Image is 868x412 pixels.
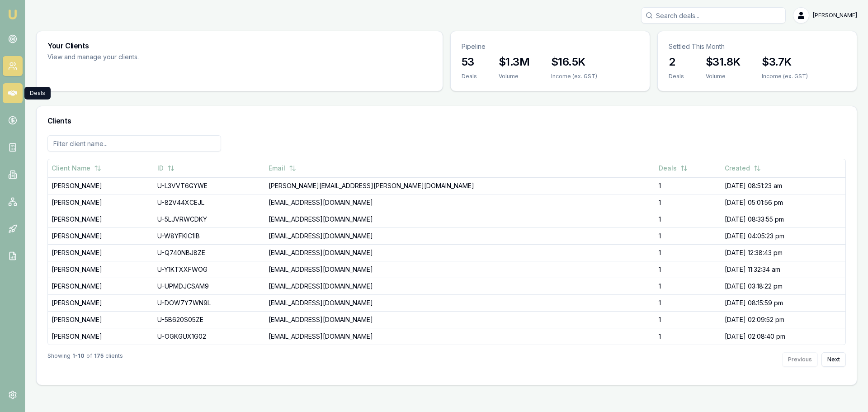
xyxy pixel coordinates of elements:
[721,261,845,278] td: [DATE] 11:32:34 am
[48,294,154,311] td: [PERSON_NAME]
[655,261,722,278] td: 1
[655,177,722,194] td: 1
[48,261,154,278] td: [PERSON_NAME]
[265,278,655,294] td: [EMAIL_ADDRESS][DOMAIN_NAME]
[706,73,740,80] div: Volume
[47,52,279,62] p: View and manage your clients.
[48,211,154,227] td: [PERSON_NAME]
[499,73,529,80] div: Volume
[655,294,722,311] td: 1
[669,73,684,80] div: Deals
[47,117,846,124] h3: Clients
[265,211,655,227] td: [EMAIL_ADDRESS][DOMAIN_NAME]
[641,7,786,24] input: Search deals
[265,244,655,261] td: [EMAIL_ADDRESS][DOMAIN_NAME]
[154,294,264,311] td: U-DOW7Y7WN9L
[265,328,655,345] td: [EMAIL_ADDRESS][DOMAIN_NAME]
[7,9,18,20] img: emu-icon-u.png
[655,311,722,328] td: 1
[265,227,655,244] td: [EMAIL_ADDRESS][DOMAIN_NAME]
[154,311,264,328] td: U-5B620S05ZE
[462,55,477,69] h3: 53
[669,55,684,69] h3: 2
[154,227,264,244] td: U-W8YFKIC1IB
[762,55,808,69] h3: $3.7K
[48,177,154,194] td: [PERSON_NAME]
[499,55,529,69] h3: $1.3M
[48,328,154,345] td: [PERSON_NAME]
[659,160,688,176] button: Deals
[72,352,85,367] strong: 1 - 10
[813,12,857,19] span: [PERSON_NAME]
[551,55,597,69] h3: $16.5K
[154,261,264,278] td: U-Y1KTXXFWOG
[154,177,264,194] td: U-L3VVT6GYWE
[269,160,296,176] button: Email
[655,328,722,345] td: 1
[669,42,846,51] p: Settled This Month
[721,211,845,227] td: [DATE] 08:33:55 pm
[48,278,154,294] td: [PERSON_NAME]
[462,42,639,51] p: Pipeline
[721,194,845,211] td: [DATE] 05:01:56 pm
[47,352,123,367] div: Showing of clients
[157,160,175,176] button: ID
[655,211,722,227] td: 1
[154,211,264,227] td: U-5LJVRWCDKY
[47,42,432,49] h3: Your Clients
[265,261,655,278] td: [EMAIL_ADDRESS][DOMAIN_NAME]
[154,278,264,294] td: U-UPMDJCSAM9
[265,177,655,194] td: [PERSON_NAME][EMAIL_ADDRESS][PERSON_NAME][DOMAIN_NAME]
[655,227,722,244] td: 1
[721,278,845,294] td: [DATE] 03:18:22 pm
[265,311,655,328] td: [EMAIL_ADDRESS][DOMAIN_NAME]
[47,135,221,152] input: Filter client name...
[721,294,845,311] td: [DATE] 08:15:59 pm
[48,194,154,211] td: [PERSON_NAME]
[154,328,264,345] td: U-OGKGUX1G02
[762,73,808,80] div: Income (ex. GST)
[265,294,655,311] td: [EMAIL_ADDRESS][DOMAIN_NAME]
[462,73,477,80] div: Deals
[24,87,51,99] div: Deals
[721,328,845,345] td: [DATE] 02:08:40 pm
[725,160,761,176] button: Created
[721,177,845,194] td: [DATE] 08:51:23 am
[721,311,845,328] td: [DATE] 02:09:52 pm
[655,278,722,294] td: 1
[721,244,845,261] td: [DATE] 12:38:43 pm
[265,194,655,211] td: [EMAIL_ADDRESS][DOMAIN_NAME]
[721,227,845,244] td: [DATE] 04:05:23 pm
[821,352,846,367] button: Next
[154,244,264,261] td: U-Q740NBJ8ZE
[154,194,264,211] td: U-82V44XCEJL
[48,227,154,244] td: [PERSON_NAME]
[48,311,154,328] td: [PERSON_NAME]
[48,244,154,261] td: [PERSON_NAME]
[551,73,597,80] div: Income (ex. GST)
[655,194,722,211] td: 1
[52,160,101,176] button: Client Name
[706,55,740,69] h3: $31.8K
[94,352,104,367] strong: 175
[655,244,722,261] td: 1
